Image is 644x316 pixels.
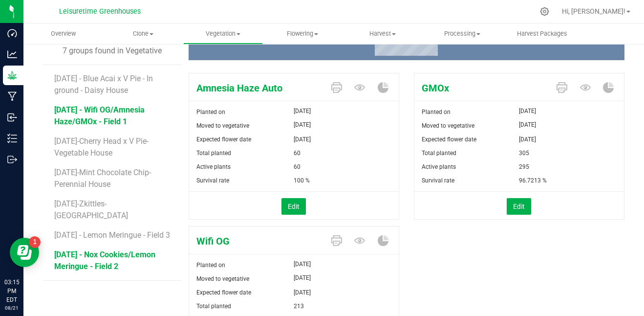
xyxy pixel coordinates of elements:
span: [DATE] - Blue Acai x V Pie - In ground - Daisy House [54,74,153,95]
span: Expected flower date [196,136,251,143]
span: [DATE] [294,286,311,299]
span: Survival rate [422,177,454,184]
inline-svg: Outbound [7,155,17,164]
span: Vegetation [184,29,262,38]
a: Clone [103,23,183,44]
p: 08/21 [4,304,19,312]
span: [DATE]-Zkittles-[GEOGRAPHIC_DATA] [54,199,128,220]
span: [DATE] [294,133,311,146]
span: Planted on [196,262,225,269]
a: Vegetation [183,23,263,44]
inline-svg: Manufacturing [7,91,17,101]
a: Flowering [263,23,343,44]
span: [DATE] [294,119,311,131]
button: Edit [507,198,531,215]
inline-svg: Inventory [7,134,17,143]
span: Active plants [196,163,231,170]
span: [DATE] - Wifi OG/Amnesia Haze/GMOx - Field 1 [54,105,145,126]
span: Survival rate [196,177,229,184]
span: [DATE] - Nox Cookies/Lemon Meringue - Field 2 [54,250,155,271]
span: Total planted [196,150,231,157]
a: Processing [422,23,502,44]
span: Overview [38,29,89,38]
iframe: Resource center unread badge [29,236,41,248]
span: Total planted [196,303,231,310]
span: 213 [294,299,304,313]
span: Processing [423,29,501,38]
span: [DATE] [294,105,311,117]
inline-svg: Dashboard [7,28,17,38]
a: Harvest [343,23,422,44]
span: days in vegetation [189,30,334,46]
span: [DATE]-Mint Chocolate Chip-Perennial House [54,168,151,189]
a: Overview [23,23,103,44]
span: Planted on [422,109,451,115]
span: [DATE]-Cherry Head x V Pie-Vegetable House [54,136,149,158]
span: Total planted [422,150,456,157]
span: total plants [479,30,624,46]
span: Moved to vegetative [196,275,249,282]
span: [DATE] - Lemon Meringue - Field 3 [54,230,170,240]
span: Clone [104,29,182,38]
span: [DATE] [294,258,311,270]
span: Leisuretime Greenhouses [59,7,141,16]
span: Hi, [PERSON_NAME]! [562,7,625,15]
span: [DATE] [294,272,311,284]
span: Harvest Packages [504,29,580,38]
div: 7 groups found in Vegetative [43,45,181,57]
span: [DATE] [519,119,536,131]
span: Moved to vegetative [196,122,249,129]
span: Wifi OG [189,234,324,248]
span: 305 [519,146,529,160]
span: 96.7213 % [519,174,547,187]
span: GMOx [414,81,549,95]
span: Harvest [343,29,422,38]
span: Planted on [196,109,225,115]
span: [DATE] [519,105,536,117]
span: 60 [294,160,301,174]
button: Edit [281,198,306,215]
span: 60 [294,146,301,160]
span: Expected flower date [422,136,476,143]
span: Amnesia Haze Auto [189,81,324,95]
span: 295 [519,160,529,174]
inline-svg: Grow [7,70,17,80]
a: Harvest Packages [502,23,582,44]
span: [DATE] [519,133,536,146]
div: Manage settings [538,7,551,16]
inline-svg: Analytics [7,49,17,59]
iframe: Resource center [10,238,39,267]
span: Flowering [263,29,342,38]
span: 100 % [294,174,310,187]
span: Moved to vegetative [422,122,474,129]
p: 03:15 PM EDT [4,278,19,304]
span: Expected flower date [196,289,251,296]
span: Active plants [422,163,456,170]
inline-svg: Inbound [7,113,17,122]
